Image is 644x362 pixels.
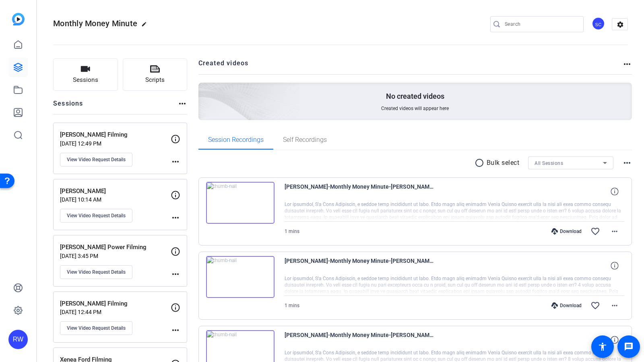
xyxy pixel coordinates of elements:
mat-icon: more_horiz [610,301,619,310]
mat-icon: accessibility [598,342,607,352]
button: Scripts [123,58,188,91]
p: [PERSON_NAME] [60,187,171,196]
h2: Created videos [198,58,623,74]
span: View Video Request Details [67,325,126,331]
span: Session Recordings [208,137,264,143]
span: All Sessions [535,160,563,166]
p: No created videos [386,92,444,101]
p: [DATE] 10:14 AM [60,196,171,203]
mat-icon: message [624,342,634,352]
button: View Video Request Details [60,265,132,279]
img: blue-gradient.svg [12,13,25,25]
mat-icon: favorite_border [590,301,600,310]
h2: Sessions [53,99,83,114]
span: Self Recordings [283,137,327,143]
p: [PERSON_NAME] Power Filming [60,243,171,252]
div: SC [592,17,605,30]
span: Sessions [73,75,98,85]
span: View Video Request Details [67,156,126,163]
button: View Video Request Details [60,321,132,335]
p: [DATE] 12:49 PM [60,140,171,147]
mat-icon: edit [141,21,151,31]
p: [DATE] 3:45 PM [60,253,171,259]
button: Sessions [53,58,118,91]
mat-icon: more_horiz [610,227,619,236]
mat-icon: more_horiz [622,158,632,168]
p: [DATE] 12:44 PM [60,309,171,315]
p: [PERSON_NAME] Filming [60,299,171,308]
span: [PERSON_NAME]-Monthly Money Minute-[PERSON_NAME] Filming-1756402139439-webcam [285,256,433,275]
mat-icon: more_horiz [622,59,632,69]
span: Monthly Money Minute [53,19,137,28]
p: Bulk select [487,158,520,168]
span: [PERSON_NAME]-Monthly Money Minute-[PERSON_NAME] Filming-1756402798584-webcam [285,182,433,201]
span: Scripts [145,75,165,85]
div: RW [8,330,28,349]
mat-icon: more_horiz [171,325,180,335]
span: Created videos will appear here [381,105,449,112]
mat-icon: more_horiz [171,269,180,279]
mat-icon: more_horiz [171,157,180,166]
mat-icon: favorite_border [590,227,600,236]
mat-icon: more_horiz [178,99,187,108]
img: Creted videos background [108,3,300,178]
mat-icon: radio_button_unchecked [475,158,487,168]
ngx-avatar: Stephen Conine [592,17,606,31]
mat-icon: more_horiz [171,213,180,223]
span: View Video Request Details [67,269,126,275]
mat-icon: settings [612,19,628,31]
img: thumb-nail [206,182,275,224]
span: View Video Request Details [67,212,126,219]
button: View Video Request Details [60,209,132,223]
span: 1 mins [285,229,299,234]
span: 1 mins [285,303,299,308]
div: Download [547,228,586,235]
div: Download [547,302,586,309]
img: thumb-nail [206,256,275,298]
input: Search [505,19,577,29]
p: [PERSON_NAME] Filming [60,130,171,139]
button: View Video Request Details [60,153,132,166]
span: [PERSON_NAME]-Monthly Money Minute-[PERSON_NAME] Filming-1756401735752-webcam [285,330,433,350]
